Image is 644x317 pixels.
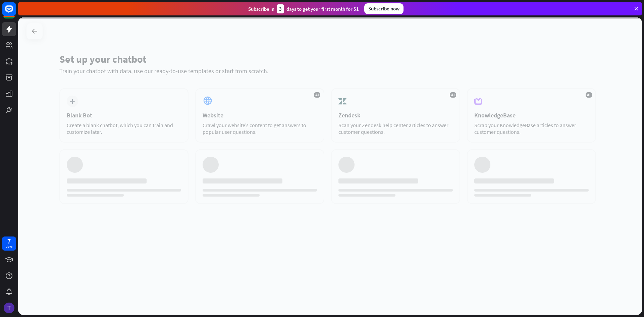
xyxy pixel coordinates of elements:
[7,238,11,244] div: 7
[2,236,16,251] a: 7 days
[248,4,359,13] div: Subscribe in days to get your first month for $1
[364,3,404,14] div: Subscribe now
[277,4,284,13] div: 3
[6,244,12,249] div: days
